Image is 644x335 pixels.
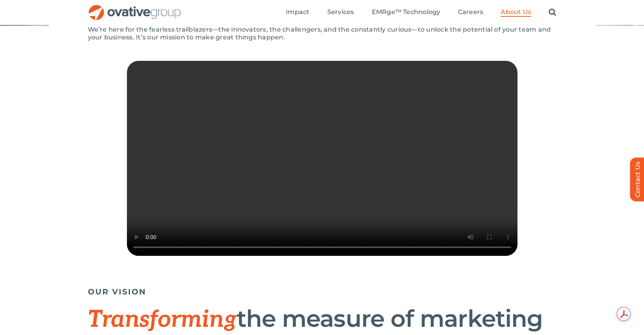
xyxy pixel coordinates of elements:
[88,26,557,41] p: We’re here for the fearless trailblazers—the innovators, the challengers, and the constantly curi...
[327,8,354,17] a: Services
[286,8,309,16] span: Impact
[549,8,556,17] a: Search
[501,8,531,16] span: About Us
[127,61,517,256] video: Sorry, your browser doesn't support embedded videos.
[372,8,441,17] a: EMRge™ Technology
[458,8,483,17] a: Careers
[501,8,531,17] a: About Us
[88,287,557,296] h5: OUR VISION
[88,306,237,334] span: Transforming
[88,4,182,11] a: OG_Full_horizontal_RGB
[372,8,441,16] span: EMRge™ Technology
[458,8,483,16] span: Careers
[327,8,354,16] span: Services
[286,8,309,17] a: Impact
